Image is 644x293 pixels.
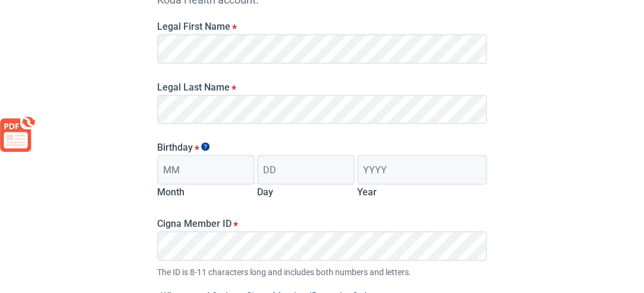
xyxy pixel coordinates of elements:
[357,186,377,198] label: Year
[157,155,255,185] input: Birth month
[257,155,355,185] input: Birth day
[157,218,487,229] label: Cigna Member ID
[157,82,487,93] label: Legal Last Name
[157,142,487,153] legend: Birthday
[257,186,273,198] label: Day
[157,186,185,198] label: Month
[157,266,487,279] span: The ID is 8-11 characters long and includes both numbers and letters.
[157,21,487,32] label: Legal First Name
[201,142,210,151] span: Show tooltip
[357,155,487,185] input: Birth year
